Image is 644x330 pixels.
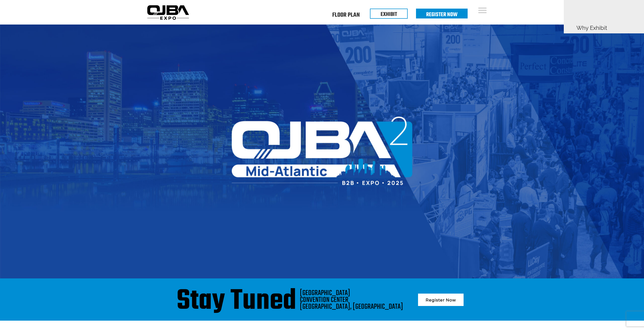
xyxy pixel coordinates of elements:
[418,294,464,306] a: Register Now
[381,10,397,19] a: EXHIBIT
[300,290,403,310] div: [GEOGRAPHIC_DATA] CONVENTION CENTER [GEOGRAPHIC_DATA], [GEOGRAPHIC_DATA]
[177,290,296,313] div: Stay Tuned
[426,10,458,19] a: Register Now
